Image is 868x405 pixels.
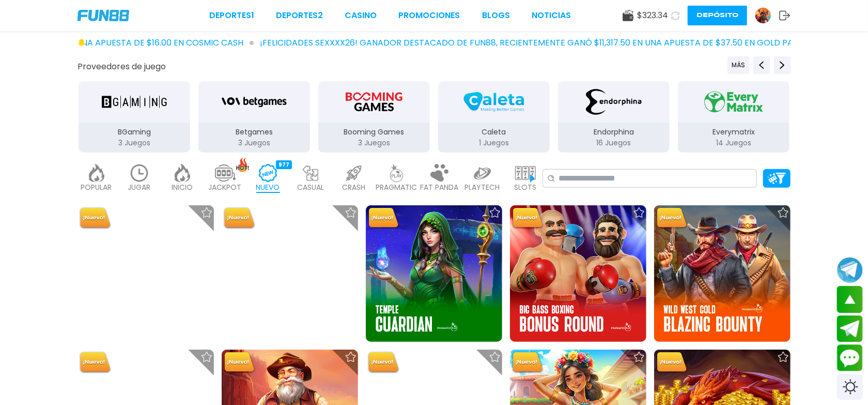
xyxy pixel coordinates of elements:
[461,87,526,116] img: Caleta
[276,160,292,169] div: 977
[79,127,190,138] p: BGaming
[674,80,794,154] button: Everymatrix
[198,127,310,138] p: Betgames
[128,182,151,193] p: JUGAR
[774,56,791,74] button: Next providers
[554,80,674,154] button: Endorphina
[223,206,256,230] img: New
[260,37,818,49] span: ¡FELICIDADES sexxxx26! GANADOR DESTACADO DE FUN88, RECIENTEMENTE GANÓ $11,317.50 EN UNA APUESTA D...
[367,206,400,230] img: New
[386,164,407,182] img: pragmatic_light.webp
[209,182,242,193] p: JACKPOT
[514,182,536,193] p: SLOTS
[655,206,689,230] img: New
[837,374,863,400] div: Switch theme
[511,351,545,374] img: New
[194,80,314,154] button: Betgames
[79,138,190,148] p: 3 Juegos
[223,351,256,374] img: New
[198,138,310,148] p: 3 Juegos
[637,9,668,22] span: $ 323.34
[465,182,500,193] p: PLAYTECH
[258,164,278,182] img: new_active.webp
[79,206,112,230] img: New
[837,257,863,283] button: Join telegram channel
[655,351,689,374] img: New
[78,61,166,72] button: Proveedores de juego
[86,164,107,182] img: popular_light.webp
[755,8,771,23] img: Avatar
[678,127,789,138] p: Everymatrix
[367,351,400,374] img: New
[438,127,550,138] p: Caleta
[129,164,150,182] img: recent_light.webp
[837,286,863,313] button: scroll up
[434,80,554,154] button: Caleta
[755,7,779,24] a: Avatar
[438,138,550,148] p: 1 Juegos
[511,206,545,230] img: New
[837,316,863,342] button: Join telegram
[172,182,193,193] p: INICIO
[510,205,646,342] img: Big Bass Boxing Bonus Round
[215,164,236,182] img: jackpot_light.webp
[78,10,129,21] img: Company Logo
[209,9,254,22] a: Deportes1
[81,182,112,193] p: POPULAR
[298,182,324,193] p: CASUAL
[256,182,280,193] p: NUEVO
[376,182,417,193] p: PRAGMATIC
[727,56,749,74] button: Previous providers
[472,164,493,182] img: playtech_light.webp
[344,164,364,182] img: crash_light.webp
[314,80,434,154] button: Booming Games
[276,9,323,22] a: Deportes2
[399,9,460,22] a: Promociones
[429,164,450,182] img: fat_panda_light.webp
[342,182,365,193] p: CRASH
[482,9,510,22] a: BLOGS
[753,56,770,74] button: Previous providers
[74,80,194,154] button: BGaming
[515,164,536,182] img: slots_light.webp
[301,164,321,182] img: casual_light.webp
[688,6,747,25] button: Depósito
[172,164,193,182] img: home_light.webp
[768,173,786,184] img: Platform Filter
[102,87,167,116] img: BGaming
[558,127,670,138] p: Endorphina
[421,182,459,193] p: FAT PANDA
[558,138,670,148] p: 16 Juegos
[318,127,430,138] p: Booming Games
[79,351,112,374] img: New
[222,87,287,116] img: Betgames
[678,138,789,148] p: 14 Juegos
[366,205,502,342] img: Temple Guardians
[654,205,791,342] img: Wild West Gold Blazing Bounty
[342,87,407,116] img: Booming Games
[318,138,430,148] p: 3 Juegos
[837,344,863,371] button: Contact customer service
[581,87,646,116] img: Endorphina
[236,158,249,172] img: hot
[345,9,377,22] a: CASINO
[532,9,571,22] a: NOTICIAS
[701,87,766,116] img: Everymatrix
